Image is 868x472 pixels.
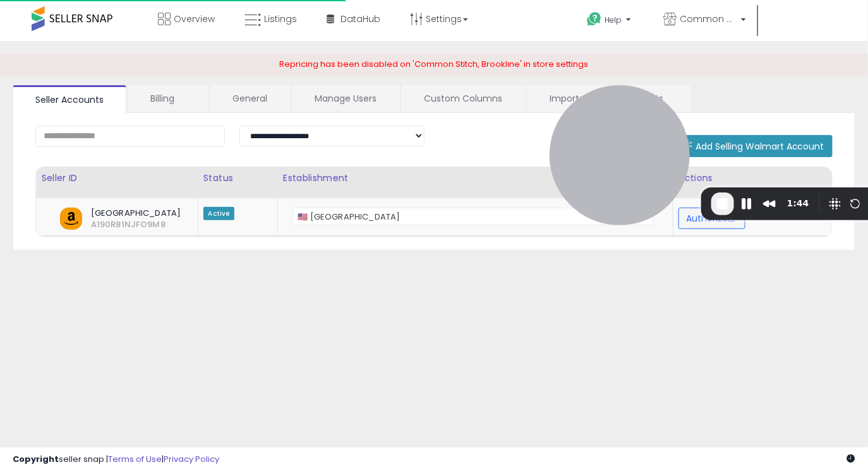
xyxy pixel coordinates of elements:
span: Listings [264,13,297,25]
a: Terms of Use [108,453,162,465]
a: Privacy Policy [164,453,219,465]
span: DataHub [341,13,380,25]
span: [GEOGRAPHIC_DATA] [81,208,169,219]
span: Help [605,15,622,25]
a: Manage Users [292,85,399,112]
span: 🇺🇸 United States [292,208,654,225]
a: Billing [128,85,208,112]
div: seller snap | | [13,454,219,466]
strong: Copyright [13,453,59,465]
span: Add Selling Walmart Account [696,140,824,153]
a: Custom Columns [401,85,525,112]
a: General [210,85,290,112]
button: Add Selling Walmart Account [675,135,833,157]
span: A190R81NJFO9M8 [81,219,100,230]
a: Imports [527,85,607,112]
span: Repricing has been disabled on 'Common Stitch, Brookline' in store settings [280,58,589,70]
span: 🇺🇸 United States [293,208,653,226]
a: Help [577,2,644,41]
div: Seller ID [41,172,193,185]
div: Status [203,172,272,185]
span: Active [203,207,235,220]
img: amazon.png [60,208,82,230]
a: Seller Accounts [13,85,126,113]
span: Overview [174,13,215,25]
div: Establishment [283,172,668,185]
i: Get Help [586,11,602,27]
span: Common Stitch [680,13,737,25]
div: Actions [678,172,827,185]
